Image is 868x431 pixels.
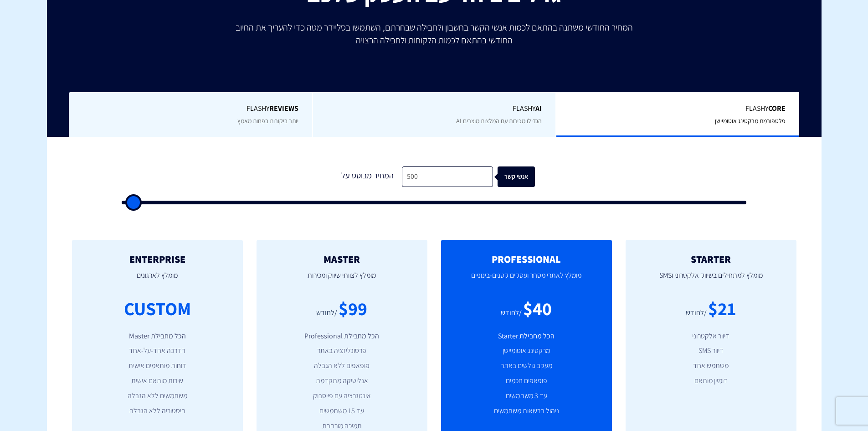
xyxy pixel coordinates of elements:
[86,346,229,356] li: הדרכה אחד-על-אחד
[455,406,598,416] li: ניהול הרשאות משתמשים
[570,104,786,114] span: Flashy
[639,265,783,296] p: מומלץ למתחילים בשיווק אלקטרוני וSMS
[270,254,414,265] h2: MASTER
[455,361,598,371] li: מעקב גולשים באתר
[339,296,367,322] div: $99
[686,308,707,318] div: /לחודש
[237,117,298,125] span: יותר ביקורות בפחות מאמץ
[270,361,414,371] li: פופאפים ללא הגבלה
[270,346,414,356] li: פרסונליזציה באתר
[86,361,229,371] li: דוחות מותאמים אישית
[639,376,783,386] li: דומיין מותאם
[501,308,522,318] div: /לחודש
[523,296,552,322] div: $40
[535,104,542,113] b: AI
[270,265,414,296] p: מומלץ לצוותי שיווק ומכירות
[86,376,229,386] li: שירות מותאם אישית
[124,296,191,322] div: CUSTOM
[86,331,229,342] li: הכל מחבילת Master
[455,254,598,265] h2: PROFESSIONAL
[455,376,598,386] li: פופאפים חכמים
[229,21,639,47] p: המחיר החודשי משתנה בהתאם לכמות אנשי הקשר בחשבון ולחבילה שבחרתם, השתמשו בסליידר מטה כדי להעריך את ...
[455,265,598,296] p: מומלץ לאתרי מסחר ועסקים קטנים-בינוניים
[708,296,736,322] div: $21
[82,104,298,114] span: Flashy
[86,406,229,416] li: היסטוריה ללא הגבלה
[639,331,783,342] li: דיוור אלקטרוני
[270,406,414,416] li: עד 15 משתמשים
[270,391,414,401] li: אינטגרציה עם פייסבוק
[270,376,414,386] li: אנליטיקה מתקדמת
[455,331,598,342] li: הכל מחבילת Starter
[715,117,786,125] span: פלטפורמת מרקטינג אוטומיישן
[456,117,542,125] span: הגדילו מכירות עם המלצות מוצרים AI
[639,346,783,356] li: דיוור SMS
[86,391,229,401] li: משתמשים ללא הגבלה
[269,104,298,113] b: REVIEWS
[639,361,783,371] li: משתמש אחד
[639,254,783,265] h2: STARTER
[86,254,229,265] h2: ENTERPRISE
[270,331,414,342] li: הכל מחבילת Professional
[334,166,402,187] div: המחיר מבוסס על
[455,346,598,356] li: מרקטינג אוטומיישן
[455,391,598,401] li: עד 3 משתמשים
[327,104,542,114] span: Flashy
[86,265,229,296] p: מומלץ לארגונים
[768,104,786,113] b: Core
[316,308,337,318] div: /לחודש
[502,166,539,187] div: אנשי קשר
